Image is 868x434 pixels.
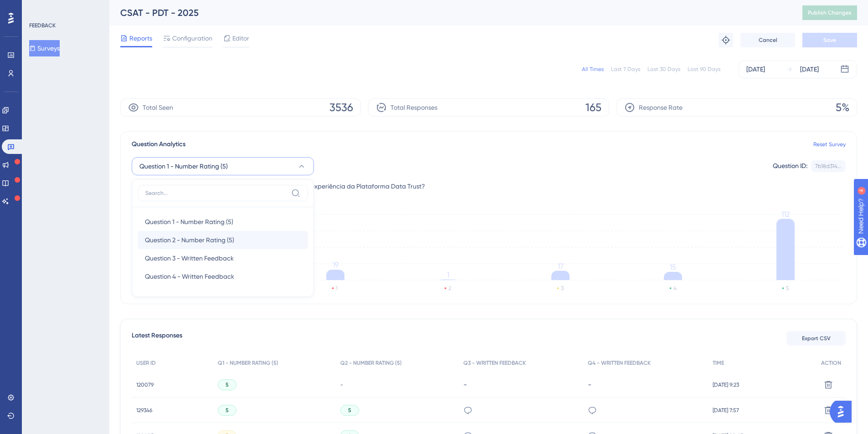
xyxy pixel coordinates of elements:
text: 5 [786,285,789,291]
div: [DATE] [800,64,819,75]
iframe: UserGuiding AI Assistant Launcher [830,398,857,425]
text: 4 [673,285,677,291]
span: Question 1 - Number Rating (5) [139,161,228,172]
button: Question 3 - Written Feedback [138,249,308,267]
text: 3 [561,285,564,291]
tspan: 19 [333,260,339,269]
div: 4 [63,5,66,12]
span: Reports [129,33,152,44]
div: - [588,380,704,389]
span: Response Rate [639,102,683,113]
div: - [463,380,579,389]
div: 7b18d314... [815,163,842,170]
tspan: 112 [781,210,790,219]
a: Reset Survey [813,141,846,148]
span: Publish Changes [808,9,852,16]
span: Question Analytics [132,139,185,150]
div: [DATE] [746,64,765,75]
button: Publish Changes [802,5,857,20]
span: Save [823,36,836,44]
span: Question 2 - Number Rating (5) [145,235,234,245]
tspan: 1 [447,271,449,279]
span: Q3 - WRITTEN FEEDBACK [463,359,526,367]
button: Surveys [29,40,60,56]
span: 165 [586,100,601,115]
span: Total Responses [390,102,437,113]
div: All Times [582,66,604,73]
span: TIME [713,359,724,367]
span: 3536 [329,100,353,115]
span: ACTION [821,359,841,367]
span: Cancel [759,36,777,44]
div: Last 90 Days [688,66,720,73]
button: Question 2 - Number Rating (5) [138,231,308,249]
span: Question 1 - Number Rating (5) [145,216,233,227]
span: Configuration [172,33,212,44]
text: 2 [448,285,451,291]
tspan: 17 [558,262,564,271]
text: 1 [336,285,338,291]
tspan: 15 [670,263,676,271]
span: 5% [836,100,849,115]
div: FEEDBACK [29,22,56,29]
div: Last 7 Days [611,66,640,73]
span: 5 [226,381,229,388]
span: [DATE] 7:57 [713,407,739,414]
span: Editor [232,33,249,44]
span: Q2 - NUMBER RATING (5) [340,359,402,367]
input: Search... [145,189,288,197]
button: Cancel [740,33,795,47]
span: Need Help? [21,2,57,13]
span: 5 [348,407,351,414]
span: [DATE] 9:23 [713,381,739,388]
span: Q4 - WRITTEN FEEDBACK [588,359,651,367]
span: Latest Responses [132,330,182,347]
span: Question 4 - Written Feedback [145,271,234,282]
span: 120079 [136,381,154,388]
button: Export CSV [786,331,846,346]
button: Save [802,33,857,47]
div: CSAT - PDT - 2025 [120,6,780,19]
span: Total Seen [143,102,173,113]
span: 5 [226,407,229,414]
button: Question 4 - Written Feedback [138,267,308,286]
span: 129346 [136,407,152,414]
span: Question 3 - Written Feedback [145,253,234,264]
span: Q1 - NUMBER RATING (5) [218,359,278,367]
button: Question 1 - Number Rating (5) [138,213,308,231]
span: - [340,381,343,388]
span: USER ID [136,359,156,367]
span: Export CSV [802,335,831,342]
div: Last 30 Days [647,66,680,73]
div: Question ID: [773,160,807,172]
button: Question 1 - Number Rating (5) [132,157,314,175]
